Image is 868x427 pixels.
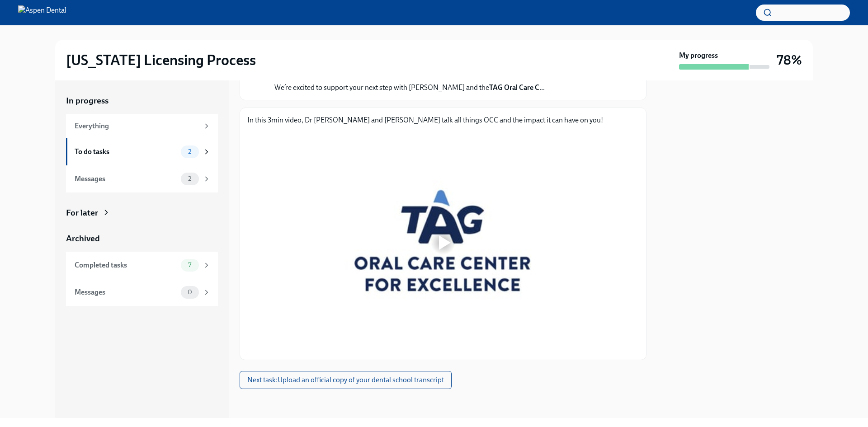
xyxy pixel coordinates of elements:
strong: TAG Oral Care C [489,83,539,92]
span: 7 [183,262,197,268]
a: Completed tasks7 [66,252,218,279]
div: Everything [75,121,199,131]
button: Next task:Upload an official copy of your dental school transcript [240,371,452,389]
div: Messages [75,287,177,297]
a: In progress [66,95,218,107]
div: For later [66,207,98,219]
span: Next task : Upload an official copy of your dental school transcript [247,375,444,385]
a: To do tasks2 [66,138,218,165]
img: Aspen Dental [18,5,66,20]
p: We’re excited to support your next step with [PERSON_NAME] and the ... [274,83,545,93]
a: Everything [66,114,218,138]
span: 0 [182,289,198,296]
strong: My progress [679,51,718,61]
span: 2 [183,175,197,182]
span: 2 [183,148,197,155]
p: In this 3min video, Dr [PERSON_NAME] and [PERSON_NAME] talk all things OCC and the impact it can ... [247,115,639,125]
a: Messages2 [66,165,218,192]
h3: 78% [777,52,802,68]
div: Messages [75,174,177,184]
div: Completed tasks [75,260,177,270]
a: Archived [66,233,218,244]
a: For later [66,207,218,219]
div: To do tasks [75,147,177,157]
a: Messages0 [66,279,218,306]
h2: [US_STATE] Licensing Process [66,51,256,69]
